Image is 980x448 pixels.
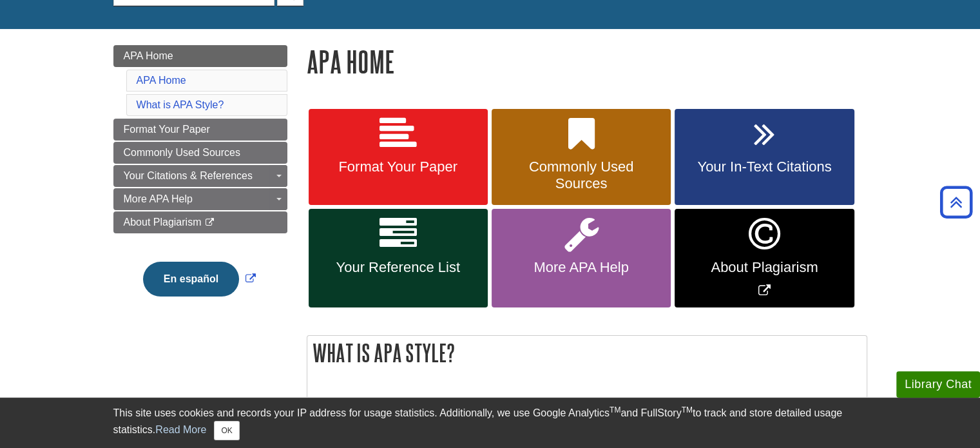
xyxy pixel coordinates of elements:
[896,371,980,398] button: Library Chat
[113,405,867,440] div: This site uses cookies and records your IP address for usage statistics. Additionally, we use Goo...
[137,75,186,86] a: APA Home
[124,124,210,135] span: Format Your Paper
[610,405,620,414] sup: TM
[137,99,224,110] a: What is APA Style?
[124,217,202,228] span: About Plagiarism
[113,142,287,164] a: Commonly Used Sources
[204,219,215,227] i: This link opens in a new window
[684,159,844,175] span: Your In-Text Citations
[318,259,478,276] span: Your Reference List
[124,193,193,204] span: More APA Help
[113,45,287,67] a: APA Home
[113,45,287,318] div: Guide Page Menu
[936,193,977,211] a: Back to Top
[307,336,867,370] h2: What is APA Style?
[682,405,693,414] sup: TM
[124,147,240,158] span: Commonly Used Sources
[155,424,206,435] a: Read More
[501,259,661,276] span: More APA Help
[214,421,239,440] button: Close
[113,211,287,233] a: About Plagiarism
[140,273,259,284] a: Link opens in new window
[113,165,287,187] a: Your Citations & References
[143,262,239,297] button: En español
[675,109,854,206] a: Your In-Text Citations
[501,159,661,192] span: Commonly Used Sources
[492,209,671,307] a: More APA Help
[675,209,854,307] a: Link opens in new window
[113,188,287,210] a: More APA Help
[492,109,671,206] a: Commonly Used Sources
[309,109,488,206] a: Format Your Paper
[318,159,478,175] span: Format Your Paper
[113,119,287,141] a: Format Your Paper
[124,50,173,61] span: APA Home
[309,209,488,307] a: Your Reference List
[684,259,844,276] span: About Plagiarism
[307,45,867,78] h1: APA Home
[124,170,253,181] span: Your Citations & References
